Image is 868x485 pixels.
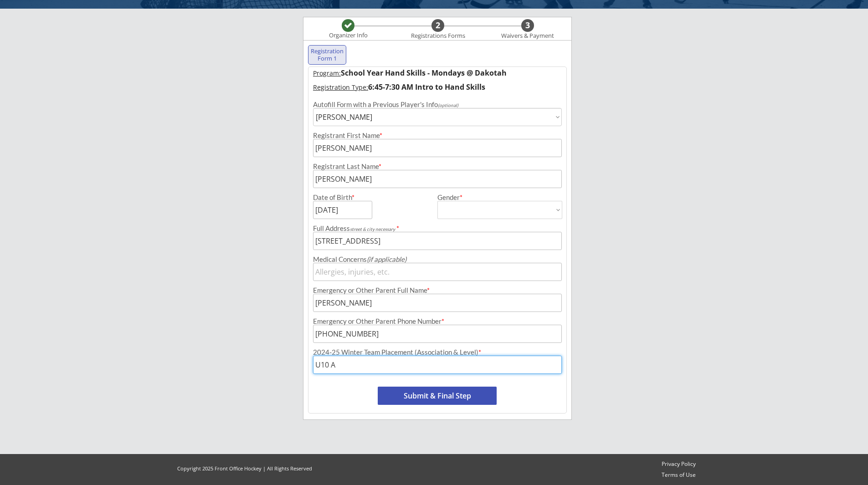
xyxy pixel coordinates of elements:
div: Registrations Forms [406,32,469,40]
strong: 6:45-7:30 AM Intro to Hand Skills [368,82,485,92]
u: Program: [313,69,341,77]
a: Privacy Policy [657,460,700,468]
div: Registrant First Name [313,132,562,139]
div: Gender [437,194,562,201]
div: Copyright 2025 Front Office Hockey | All Rights Reserved [169,465,321,472]
div: Registrant Last Name [313,163,562,170]
div: Date of Birth [313,194,360,201]
u: Registration Type: [313,83,368,92]
button: Submit & Final Step [378,387,497,405]
div: Registration Form 1 [310,48,344,62]
strong: School Year Hand Skills - Mondays @ Dakotah [341,68,507,78]
a: Terms of Use [657,471,700,479]
div: 2024-25 Winter Team Placement (Association & Level) [313,349,562,356]
div: Emergency or Other Parent Full Name [313,287,562,294]
em: (if applicable) [367,255,406,263]
em: street & city necessary [350,226,395,232]
div: Waivers & Payment [496,32,559,40]
div: Organizer Info [323,32,373,39]
input: Street, City, Province/State [313,232,562,250]
div: Autofill Form with a Previous Player's Info [313,101,562,108]
div: 3 [521,20,534,31]
div: 2 [431,20,444,31]
em: (optional) [438,102,458,108]
div: Medical Concerns [313,256,562,263]
input: Allergies, injuries, etc. [313,263,562,281]
div: Emergency or Other Parent Phone Number [313,318,562,325]
div: Full Address [313,225,562,232]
